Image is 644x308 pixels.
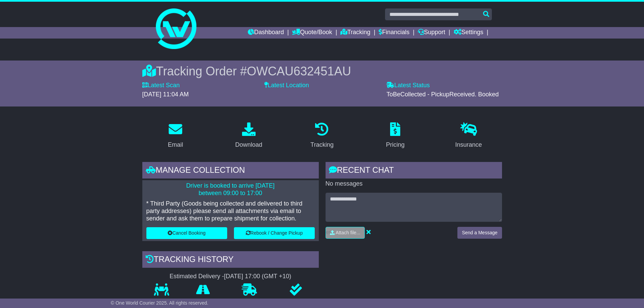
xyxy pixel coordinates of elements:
div: Manage collection [142,162,319,180]
div: Tracking [310,140,333,149]
span: © One World Courier 2025. All rights reserved. [111,300,209,306]
div: Pricing [386,140,405,149]
span: [DATE] 11:04 AM [142,91,189,98]
p: Driver is booked to arrive [DATE] between 09:00 to 17:00 [146,182,315,197]
div: RECENT CHAT [326,162,502,180]
a: Pricing [382,120,409,152]
div: Tracking Order # [142,64,502,78]
a: Quote/Book [292,27,332,39]
a: Support [418,27,445,39]
div: Insurance [455,140,482,149]
a: Tracking [340,27,370,39]
div: Download [235,140,262,149]
a: Tracking [306,120,338,152]
a: Email [163,120,187,152]
a: Insurance [451,120,486,152]
button: Rebook / Change Pickup [234,227,315,239]
label: Latest Location [264,82,309,89]
p: * Third Party (Goods being collected and delivered to third party addresses) please send all atta... [146,200,315,222]
span: OWCAU632451AU [247,64,351,78]
div: Estimated Delivery - [142,273,319,280]
div: Email [168,140,183,149]
a: Download [231,120,267,152]
p: No messages [326,180,502,188]
span: ToBeCollected - PickupReceived. Booked [386,91,499,98]
a: Financials [379,27,409,39]
button: Cancel Booking [146,227,227,239]
label: Latest Scan [142,82,180,89]
div: Tracking history [142,251,319,269]
button: Send a Message [457,227,502,239]
a: Settings [454,27,483,39]
label: Latest Status [386,82,430,89]
div: [DATE] 17:00 (GMT +10) [224,273,291,280]
a: Dashboard [248,27,284,39]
